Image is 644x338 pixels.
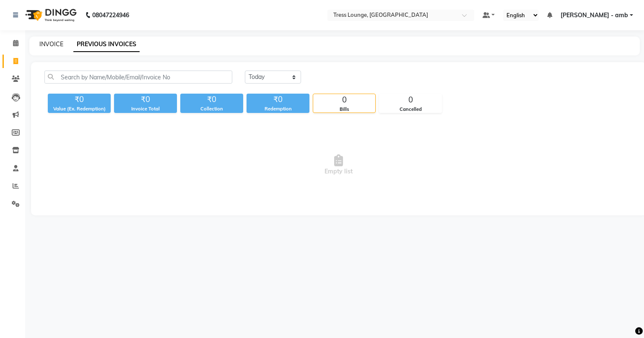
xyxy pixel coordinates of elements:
[44,71,232,84] input: Search by Name/Mobile/Email/Invoice No
[379,94,441,106] div: 0
[92,3,129,27] b: 08047224946
[39,40,63,48] a: INVOICE
[561,11,628,20] span: [PERSON_NAME] - amb
[48,94,111,105] div: ₹0
[21,3,79,27] img: logo
[44,123,633,207] span: Empty list
[247,105,309,113] div: Redemption
[48,105,111,113] div: Value (Ex. Redemption)
[379,106,441,113] div: Cancelled
[73,37,140,52] a: PREVIOUS INVOICES
[247,94,309,105] div: ₹0
[180,94,243,105] div: ₹0
[313,106,375,113] div: Bills
[180,105,243,113] div: Collection
[313,94,375,106] div: 0
[114,94,177,105] div: ₹0
[114,105,177,113] div: Invoice Total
